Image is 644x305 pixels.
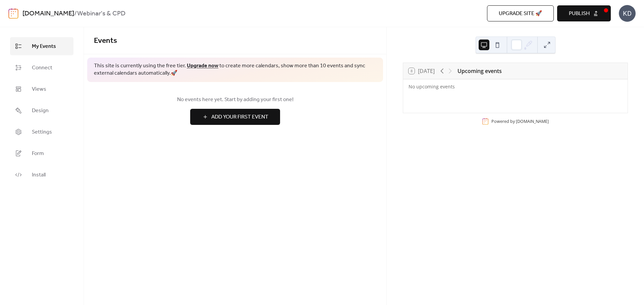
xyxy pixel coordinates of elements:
a: My Events [10,37,73,55]
a: Add Your First Event [94,109,376,125]
a: Form [10,144,73,162]
div: KD [619,5,636,22]
a: Design [10,101,73,120]
span: Design [32,107,49,115]
button: Publish [557,5,611,21]
b: Webinar's & CPD [77,7,125,20]
span: Settings [32,128,52,136]
button: Add Your First Event [190,109,280,125]
span: Connect [32,64,52,72]
span: Install [32,171,46,179]
span: Views [32,85,46,93]
b: / [74,7,77,20]
a: Settings [10,123,73,141]
span: Publish [569,10,590,18]
span: Form [32,150,44,158]
a: [DOMAIN_NAME] [22,7,74,20]
a: Install [10,166,73,184]
span: Events [94,33,117,48]
span: No events here yet. Start by adding your first one! [94,96,376,104]
div: No upcoming events [409,83,510,90]
img: logo [8,8,18,19]
a: [DOMAIN_NAME] [516,119,549,124]
span: Add Your First Event [211,113,268,121]
span: Upgrade site 🚀 [499,10,542,18]
div: Powered by [491,119,549,124]
div: Upcoming events [458,67,502,75]
span: This site is currently using the free tier. to create more calendars, show more than 10 events an... [94,62,376,77]
a: Upgrade now [187,61,218,71]
a: Views [10,80,73,98]
a: Connect [10,59,73,77]
span: My Events [32,43,56,51]
button: Upgrade site 🚀 [487,5,554,21]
